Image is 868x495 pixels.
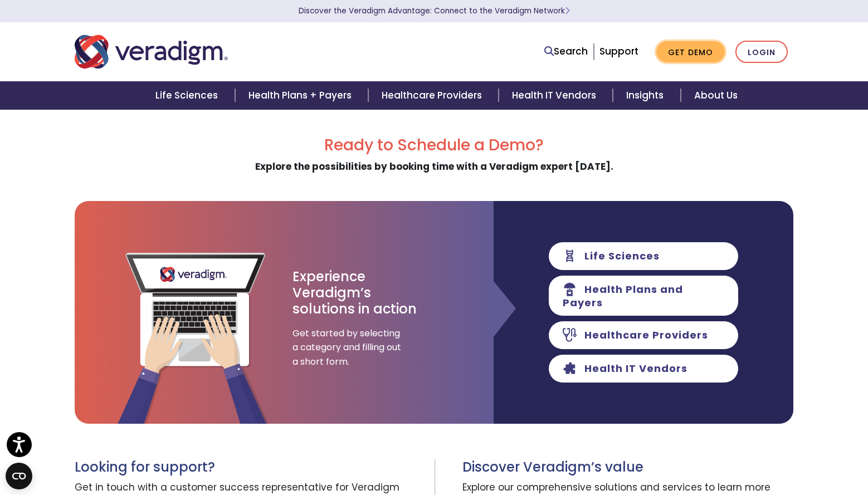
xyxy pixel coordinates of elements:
h2: Ready to Schedule a Demo? [75,136,793,155]
a: About Us [681,81,751,110]
a: Health Plans + Payers [235,81,368,110]
h3: Looking for support? [75,459,426,476]
strong: Explore the possibilities by booking time with a Veradigm expert [DATE]. [255,160,613,173]
span: Get started by selecting a category and filling out a short form. [292,326,404,369]
a: Support [599,45,638,58]
a: Get Demo [656,41,725,63]
a: Insights [613,81,680,110]
h3: Discover Veradigm’s value [462,459,793,476]
span: Learn More [565,6,570,16]
a: Life Sciences [142,81,235,110]
h3: Experience Veradigm’s solutions in action [292,269,418,317]
a: Discover the Veradigm Advantage: Connect to the Veradigm NetworkLearn More [299,6,570,16]
a: Search [544,44,588,59]
a: Health IT Vendors [499,81,613,110]
a: Login [735,41,788,63]
img: Veradigm logo [75,33,228,70]
button: Open CMP widget [6,463,32,489]
a: Healthcare Providers [368,81,499,110]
